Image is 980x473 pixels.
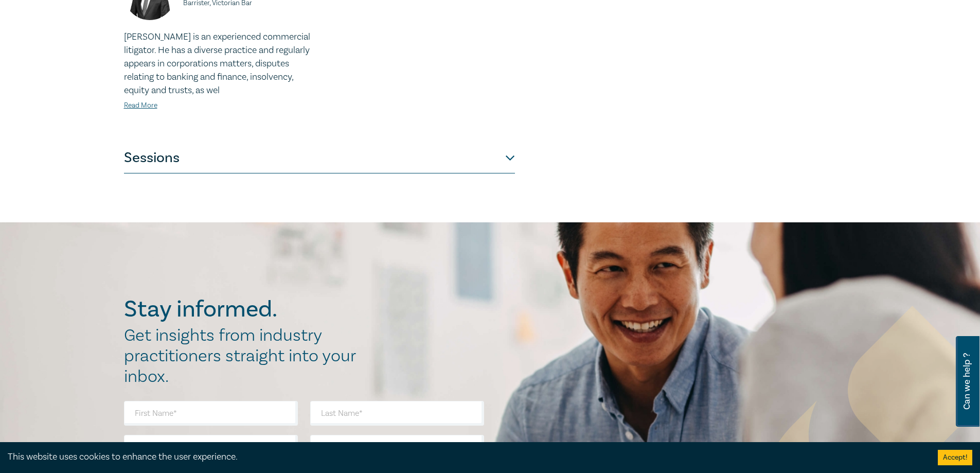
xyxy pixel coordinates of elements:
[8,450,922,464] div: This website uses cookies to enhance the user experience.
[962,342,972,421] span: Can we help ?
[124,435,298,460] input: Email Address*
[310,435,484,460] input: Organisation
[124,401,298,426] input: First Name*
[938,450,972,465] button: Accept cookies
[124,143,515,173] button: Sessions
[124,101,157,110] a: Read More
[310,401,484,426] input: Last Name*
[124,325,367,387] h2: Get insights from industry practitioners straight into your inbox.
[124,296,367,323] h2: Stay informed.
[124,30,313,97] p: [PERSON_NAME] is an experienced commercial litigator. He has a diverse practice and regularly app...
